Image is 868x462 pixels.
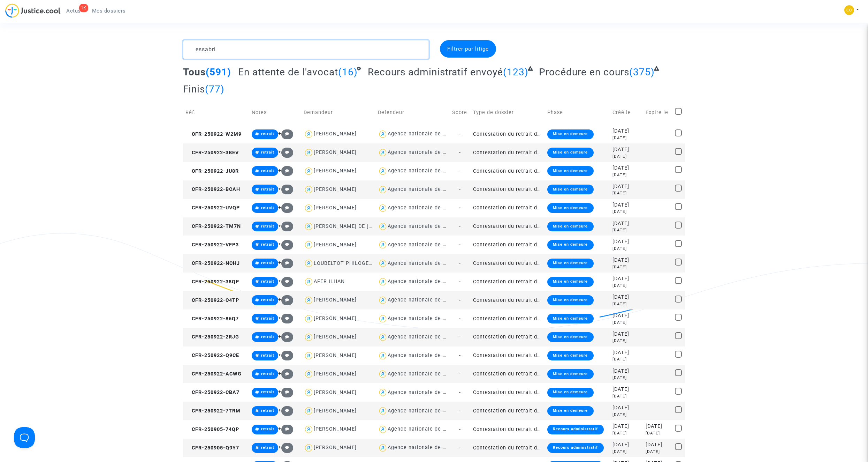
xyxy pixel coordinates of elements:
[261,261,274,265] span: retrait
[471,254,545,273] td: Contestation du retrait de [PERSON_NAME] par l'ANAH (mandataire)
[643,100,672,125] td: Expire le
[304,203,314,213] img: icon-user.svg
[459,205,461,211] span: -
[314,278,345,284] div: AFER ILHAN
[378,185,388,195] img: icon-user.svg
[612,338,641,344] div: [DATE]
[261,206,274,210] span: retrait
[185,279,239,285] span: CFR-250922-38QP
[459,445,461,451] span: -
[459,389,461,395] span: -
[261,353,274,358] span: retrait
[388,186,464,192] div: Agence nationale de l'habitat
[79,4,88,12] div: 1K
[314,408,357,414] div: [PERSON_NAME]
[612,330,641,338] div: [DATE]
[459,316,461,322] span: -
[378,369,388,379] img: icon-user.svg
[612,441,641,449] div: [DATE]
[261,224,274,229] span: retrait
[314,260,376,266] div: LOUBELTOT PHILOGENE
[459,334,461,340] span: -
[183,100,249,125] td: Réf.
[304,148,314,158] img: icon-user.svg
[612,320,641,326] div: [DATE]
[471,162,545,180] td: Contestation du retrait de [PERSON_NAME] par l'ANAH (mandataire)
[388,334,464,340] div: Agence nationale de l'habitat
[547,443,603,453] div: Recours administratif
[459,408,461,414] span: -
[612,301,641,307] div: [DATE]
[612,275,641,283] div: [DATE]
[185,426,239,432] span: CFR-250905-74QP
[646,441,670,449] div: [DATE]
[459,242,461,248] span: -
[304,424,314,434] img: icon-user.svg
[314,445,357,450] div: [PERSON_NAME]
[646,423,670,430] div: [DATE]
[545,100,610,125] td: Phase
[278,167,293,173] span: +
[314,186,357,192] div: [PERSON_NAME]
[378,258,388,268] img: icon-user.svg
[183,66,206,78] span: Tous
[471,420,545,439] td: Contestation du retrait de [PERSON_NAME] par l'ANAH (mandataire)
[304,332,314,342] img: icon-user.svg
[378,222,388,232] img: icon-user.svg
[278,149,293,155] span: +
[612,283,641,289] div: [DATE]
[378,424,388,434] img: icon-user.svg
[185,205,240,211] span: CFR-250922-UVQP
[471,328,545,346] td: Contestation du retrait de [PERSON_NAME] par l'ANAH (mandataire)
[185,168,239,174] span: CFR-250922-JU8R
[459,223,461,229] span: -
[612,256,641,264] div: [DATE]
[185,223,241,229] span: CFR-250922-TM7N
[459,131,461,137] span: -
[314,389,357,395] div: [PERSON_NAME]
[612,209,641,215] div: [DATE]
[447,46,489,52] span: Filtrer par litige
[314,315,357,321] div: [PERSON_NAME]
[185,131,242,137] span: CFR-250922-W2M9
[261,372,274,376] span: retrait
[388,352,464,358] div: Agence nationale de l'habitat
[547,388,593,397] div: Mise en demeure
[278,371,293,377] span: +
[612,423,641,430] div: [DATE]
[183,83,205,95] span: Finis
[612,293,641,301] div: [DATE]
[261,187,274,192] span: retrait
[261,169,274,173] span: retrait
[261,132,274,136] span: retrait
[378,277,388,287] img: icon-user.svg
[612,127,641,135] div: [DATE]
[314,352,357,358] div: [PERSON_NAME]
[314,426,357,432] div: [PERSON_NAME]
[388,149,464,155] div: Agence nationale de l'habitat
[612,190,641,196] div: [DATE]
[261,316,274,321] span: retrait
[612,356,641,362] div: [DATE]
[844,5,854,15] img: 5a13cfc393247f09c958b2f13390bacc
[278,426,293,432] span: +
[388,371,464,377] div: Agence nationale de l'habitat
[547,425,603,434] div: Recours administratif
[378,443,388,453] img: icon-user.svg
[612,227,641,233] div: [DATE]
[368,66,503,78] span: Recours administratif envoyé
[459,260,461,266] span: -
[185,408,241,414] span: CFR-250922-7TRM
[612,164,641,172] div: [DATE]
[185,389,239,395] span: CFR-250922-CBA7
[261,390,274,394] span: retrait
[304,185,314,195] img: icon-user.svg
[378,406,388,416] img: icon-user.svg
[471,125,545,143] td: Contestation du retrait de [PERSON_NAME] par l'ANAH (mandataire)
[278,131,293,136] span: +
[471,199,545,217] td: Contestation du retrait de [PERSON_NAME] par l'ANAH (mandataire)
[388,205,464,211] div: Agence nationale de l'habitat
[278,204,293,210] span: +
[304,129,314,139] img: icon-user.svg
[278,297,293,303] span: +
